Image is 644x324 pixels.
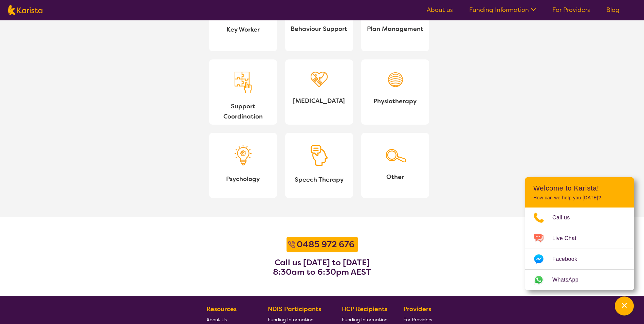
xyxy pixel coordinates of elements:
[552,254,585,264] span: Facebook
[552,275,587,285] span: WhatsApp
[288,241,295,248] img: Call icon
[235,145,252,165] img: Psychology icon
[297,239,354,250] b: 0485 972 676
[361,133,429,198] a: Search iconOther
[367,96,424,106] span: Physiotherapy
[273,258,371,277] h3: Call us [DATE] to [DATE] 8:30am to 6:30pm AEST
[552,233,585,244] span: Live Chat
[206,317,227,323] span: About Us
[367,172,424,182] span: Other
[427,6,453,14] a: About us
[215,174,272,184] span: Psychology
[383,145,407,163] img: Search icon
[615,296,634,316] button: Channel Menu
[552,213,578,223] span: Call us
[552,6,590,14] a: For Providers
[342,305,387,313] b: HCP Recipients
[235,72,252,93] img: Support Coordination icon
[606,6,620,14] a: Blog
[342,317,387,323] span: Funding Information
[291,175,348,185] span: Speech Therapy
[291,24,348,34] span: Behaviour Support
[8,5,42,15] img: Karista logo
[311,72,328,88] img: Occupational Therapy icon
[209,133,277,198] a: Psychology iconPsychology
[206,305,237,313] b: Resources
[387,72,404,88] img: Physiotherapy icon
[311,145,328,166] img: Speech Therapy icon
[285,133,353,198] a: Speech Therapy iconSpeech Therapy
[268,317,313,323] span: Funding Information
[469,6,536,14] a: Funding Information
[291,96,348,106] span: [MEDICAL_DATA]
[525,177,634,290] div: Channel Menu
[533,184,626,192] h2: Welcome to Karista!
[361,59,429,125] a: Physiotherapy iconPhysiotherapy
[533,195,626,201] p: How can we help you [DATE]?
[403,305,431,313] b: Providers
[525,208,634,290] ul: Choose channel
[209,59,277,125] a: Support Coordination iconSupport Coordination
[268,305,321,313] b: NDIS Participants
[215,24,272,35] span: Key Worker
[215,101,272,122] span: Support Coordination
[295,238,356,251] a: 0485 972 676
[367,24,424,34] span: Plan Management
[525,270,634,290] a: Web link opens in a new tab.
[285,59,353,125] a: Occupational Therapy icon[MEDICAL_DATA]
[403,317,432,323] span: For Providers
